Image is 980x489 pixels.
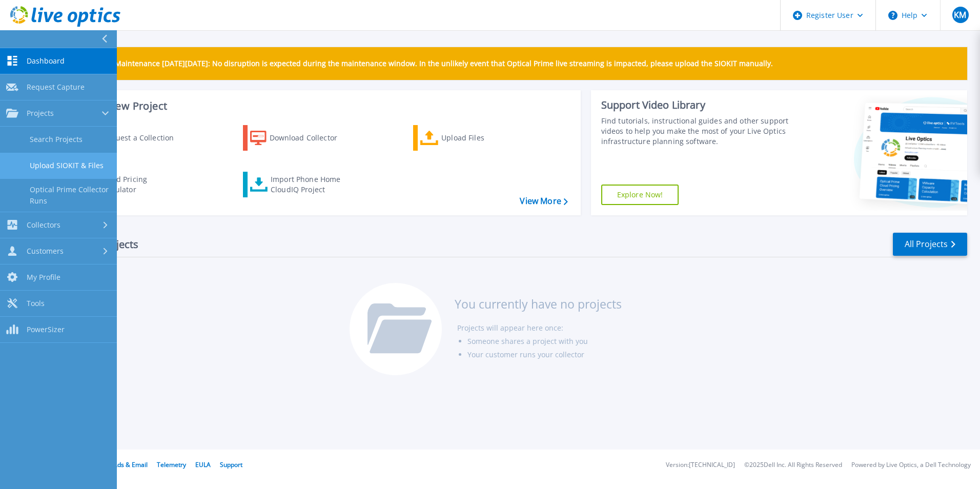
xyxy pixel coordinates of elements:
[27,109,54,118] span: Projects
[893,233,967,256] a: All Projects
[27,247,64,256] span: Customers
[73,100,567,112] h3: Start a New Project
[270,128,352,148] div: Download Collector
[744,462,842,468] li: © 2025 Dell Inc. All Rights Reserved
[243,125,357,151] a: Download Collector
[520,196,567,206] a: View More
[76,59,773,68] p: Scheduled Maintenance [DATE][DATE]: No disruption is expected during the maintenance window. In t...
[441,128,523,148] div: Upload Files
[73,172,187,197] a: Cloud Pricing Calculator
[455,298,622,310] h3: You currently have no projects
[457,321,622,335] li: Projects will appear here once:
[73,125,187,151] a: Request a Collection
[27,299,45,308] span: Tools
[467,348,622,361] li: Your customer runs your collector
[220,460,242,469] a: Support
[851,462,971,468] li: Powered by Live Optics, a Dell Technology
[100,174,182,195] div: Cloud Pricing Calculator
[27,325,65,334] span: PowerSizer
[271,174,351,195] div: Import Phone Home CloudIQ Project
[27,56,65,66] span: Dashboard
[666,462,735,468] li: Version: [TECHNICAL_ID]
[27,273,60,282] span: My Profile
[195,460,211,469] a: EULA
[601,185,679,205] a: Explore Now!
[954,11,966,19] span: KM
[413,125,527,151] a: Upload Files
[601,98,793,112] div: Support Video Library
[467,335,622,348] li: Someone shares a project with you
[102,128,184,148] div: Request a Collection
[113,460,148,469] a: Ads & Email
[157,460,186,469] a: Telemetry
[27,83,85,92] span: Request Capture
[27,220,60,230] span: Collectors
[601,116,793,147] div: Find tutorials, instructional guides and other support videos to help you make the most of your L...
